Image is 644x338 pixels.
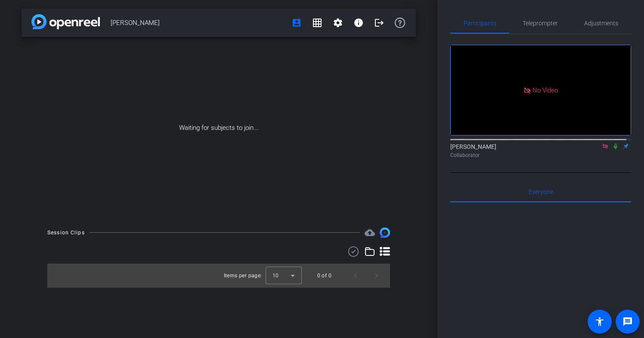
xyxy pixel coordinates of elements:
[365,227,375,238] mat-icon: cloud_upload
[584,20,618,26] span: Adjustments
[529,189,553,195] span: Everyone
[464,20,496,26] span: Participants
[317,271,331,280] div: 0 of 0
[523,20,558,26] span: Teleprompter
[450,151,631,159] div: Collaborator
[47,228,85,237] div: Session Clips
[333,18,343,28] mat-icon: settings
[366,265,387,286] button: Next page
[224,271,262,280] div: Items per page:
[374,18,384,28] mat-icon: logout
[380,227,390,238] img: Session clips
[312,18,322,28] mat-icon: grid_on
[345,265,366,286] button: Previous page
[533,86,558,94] span: No Video
[622,316,633,327] mat-icon: message
[365,227,375,238] span: Destinations for your clips
[291,18,302,28] mat-icon: account_box
[450,142,631,159] div: [PERSON_NAME]
[22,37,416,219] div: Waiting for subjects to join...
[353,18,364,28] mat-icon: info
[111,14,286,31] span: [PERSON_NAME]
[31,14,100,29] img: app-logo
[594,316,605,327] mat-icon: accessibility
